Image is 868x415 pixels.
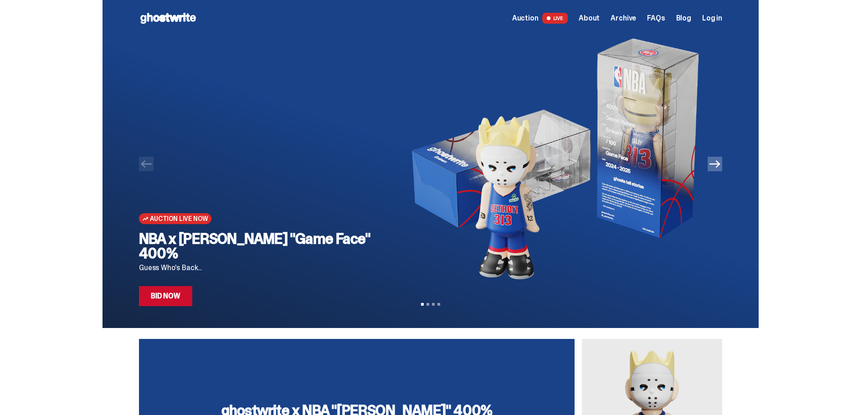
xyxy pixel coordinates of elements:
[421,303,424,306] button: View slide 1
[647,15,665,22] a: FAQs
[702,15,722,22] a: Log in
[396,36,708,282] img: NBA x Eminem "Game Face" 400%
[437,303,440,306] button: View slide 4
[542,13,568,24] span: LIVE
[150,215,208,222] span: Auction Live Now
[139,286,192,306] a: Bid Now
[676,15,691,22] a: Blog
[426,303,429,306] button: View slide 2
[512,15,539,22] span: Auction
[139,157,154,171] button: Previous
[512,13,568,24] a: Auction LIVE
[708,157,722,171] button: Next
[611,15,636,22] a: Archive
[579,15,600,22] a: About
[139,264,382,272] p: Guess Who's Back...
[432,303,435,306] button: View slide 3
[139,231,382,261] h2: NBA x [PERSON_NAME] "Game Face" 400%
